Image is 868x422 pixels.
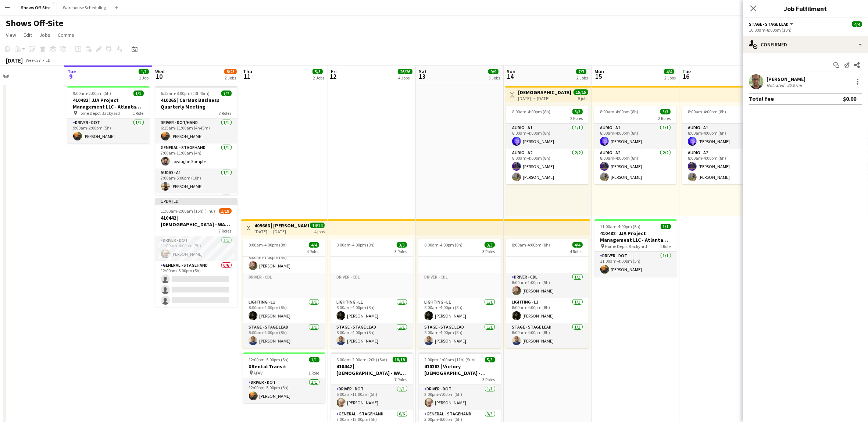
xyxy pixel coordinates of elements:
[743,36,868,53] div: Confirmed
[749,27,862,33] div: 10:00am-8:00pm (10h)
[852,21,862,27] span: 4/4
[6,57,23,64] div: [DATE]
[6,32,16,38] span: View
[55,30,77,40] a: Comms
[749,21,789,27] span: Stage - Stage Lead
[24,32,32,38] span: Edit
[743,4,868,13] h3: Job Fulfilment
[767,82,786,88] div: Not rated
[21,30,35,40] a: Edit
[24,57,43,63] span: Week 37
[36,30,53,40] a: Jobs
[749,95,774,102] div: Total fee
[57,0,112,15] button: Warehouse Scheduling
[6,18,63,29] h1: Shows Off-Site
[786,82,803,88] div: 25.07mi
[58,32,74,38] span: Comms
[843,95,856,102] div: $0.00
[3,30,19,40] a: View
[749,21,794,27] button: Stage - Stage Lead
[767,76,806,82] div: [PERSON_NAME]
[39,32,50,38] span: Jobs
[46,57,53,63] div: EDT
[15,0,57,15] button: Shows Off-Site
